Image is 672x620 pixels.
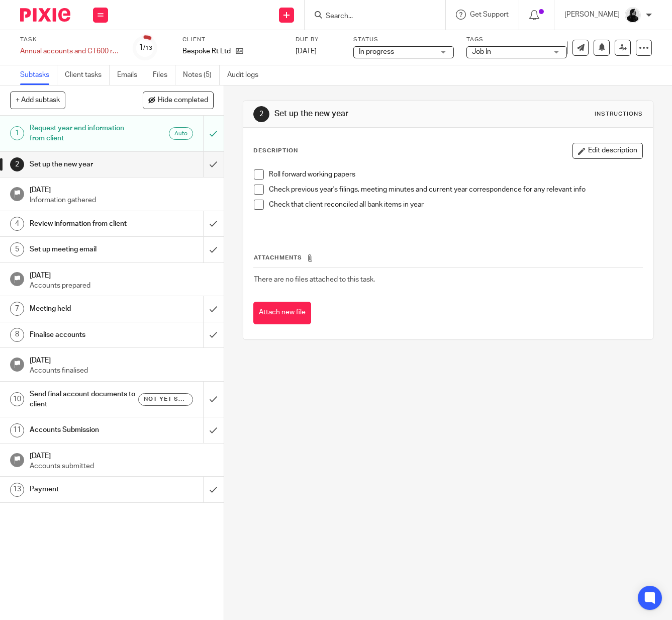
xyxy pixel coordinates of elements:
[30,353,214,366] h1: [DATE]
[254,255,302,260] span: Attachments
[30,327,139,342] h1: Finalise accounts
[153,65,175,85] a: Files
[595,110,643,118] div: Instructions
[466,36,567,44] label: Tags
[253,106,269,122] div: 2
[65,65,110,85] a: Client tasks
[30,461,214,471] p: Accounts submitted
[564,10,620,20] p: [PERSON_NAME]
[30,195,214,205] p: Information gathered
[117,65,145,85] a: Emails
[30,268,214,281] h1: [DATE]
[20,46,121,56] div: Annual accounts and CT600 return
[20,36,121,44] label: Task
[10,126,24,140] div: 1
[182,36,283,44] label: Client
[183,65,220,85] a: Notes (5)
[30,281,214,291] p: Accounts prepared
[10,483,24,497] div: 13
[30,366,214,376] p: Accounts finalised
[143,45,152,51] small: /13
[20,8,70,22] img: Pixie
[30,157,139,172] h1: Set up the new year
[254,276,375,283] span: There are no files attached to this task.
[30,422,139,437] h1: Accounts Submission
[359,48,394,55] span: In progress
[10,328,24,342] div: 8
[143,92,214,109] button: Hide completed
[10,157,24,171] div: 2
[30,301,139,316] h1: Meeting held
[30,183,214,195] h1: [DATE]
[158,97,208,105] span: Hide completed
[10,423,24,437] div: 11
[296,48,317,55] span: [DATE]
[10,242,24,256] div: 5
[30,482,139,497] h1: Payment
[325,12,415,21] input: Search
[10,217,24,231] div: 4
[30,449,214,461] h1: [DATE]
[269,185,642,195] p: Check previous year's filings, meeting minutes and current year correspondence for any relevant info
[625,7,641,23] img: PHOTO-2023-03-20-11-06-28%203.jpg
[30,121,139,146] h1: Request year end information from client
[10,392,24,406] div: 10
[274,109,469,119] h1: Set up the new year
[470,11,509,18] span: Get Support
[269,169,642,180] p: Roll forward working papers
[139,42,152,53] div: 1
[253,302,311,324] button: Attach new file
[20,65,57,85] a: Subtasks
[10,302,24,316] div: 7
[353,36,454,44] label: Status
[296,36,341,44] label: Due by
[30,216,139,231] h1: Review information from client
[572,143,643,159] button: Edit description
[144,395,187,403] span: Not yet sent
[269,200,642,210] p: Check that client reconciled all bank items in year
[227,65,266,85] a: Audit logs
[253,147,298,155] p: Description
[30,242,139,257] h1: Set up meeting email
[30,387,139,412] h1: Send final account documents to client
[472,48,491,55] span: Job In
[169,127,193,140] div: Auto
[182,46,231,56] p: Bespoke Rt Ltd
[10,92,65,109] button: + Add subtask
